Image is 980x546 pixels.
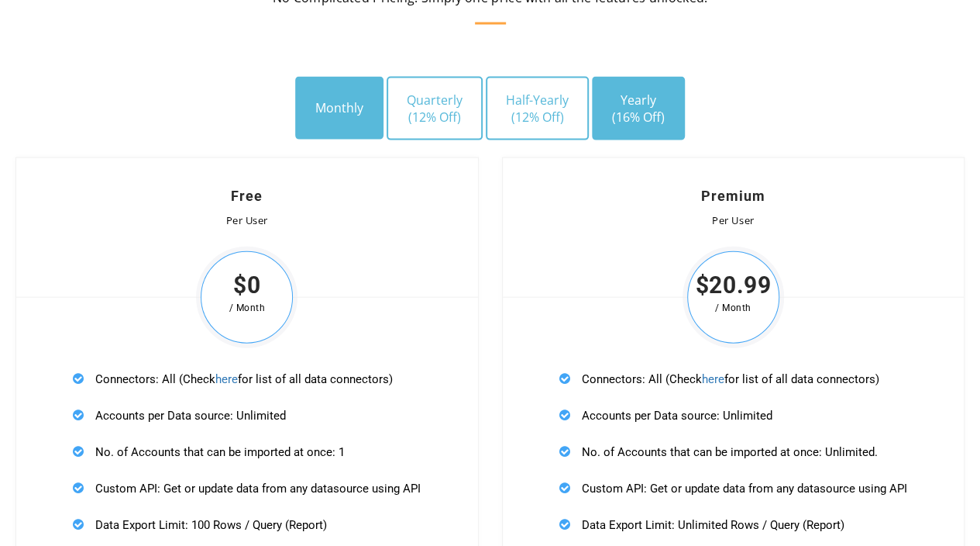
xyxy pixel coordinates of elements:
[534,215,934,227] div: Per User
[612,109,665,126] span: (16% Off)
[47,215,447,227] div: Per User
[506,109,569,126] span: (12% Off)
[559,369,907,389] p: Connectors: All (Check for list of all data connectors)
[196,299,297,318] span: / Month
[407,109,462,126] span: (12% Off)
[683,299,784,318] span: / Month
[559,406,907,425] p: Accounts per Data source: Unlimited
[387,77,483,140] button: Quarterly(12% Off)
[592,77,685,140] button: Yearly(16% Off)
[73,406,421,425] p: Accounts per Data source: Unlimited
[47,189,447,203] h4: Free
[903,472,980,546] iframe: Chat Widget
[215,372,238,386] a: here
[559,515,907,534] p: Data Export Limit: Unlimited Rows / Query (Report)
[73,442,421,461] p: No. of Accounts that can be imported at once: 1
[73,515,421,534] p: Data Export Limit: 100 Rows / Query (Report)
[295,77,383,139] button: Monthly
[534,189,934,203] h4: Premium
[559,442,907,461] p: No. of Accounts that can be imported at once: Unlimited.
[559,479,907,498] p: Custom API: Get or update data from any datasource using API
[702,372,724,386] a: here
[683,277,784,295] span: $20.99
[73,369,421,389] p: Connectors: All (Check for list of all data connectors)
[486,77,589,140] button: Half-Yearly(12% Off)
[196,277,297,295] span: $0
[73,479,421,498] p: Custom API: Get or update data from any datasource using API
